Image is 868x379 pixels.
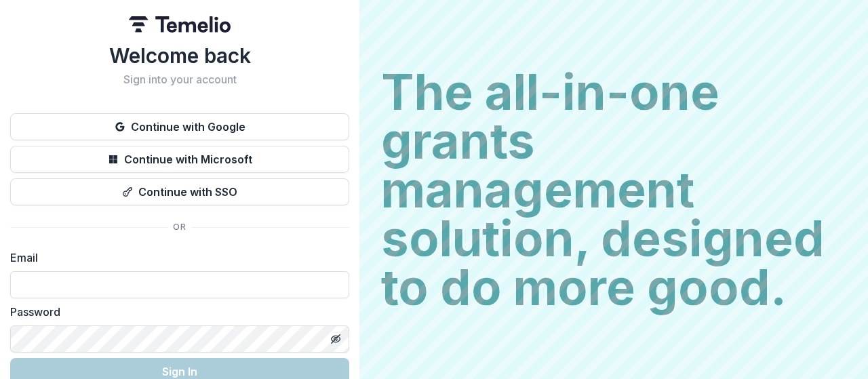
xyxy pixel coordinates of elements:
button: Continue with SSO [10,178,349,205]
img: Temelio [129,16,231,33]
label: Password [10,304,341,320]
label: Email [10,250,341,266]
button: Continue with Google [10,113,349,140]
h1: Welcome back [10,43,349,68]
button: Toggle password visibility [325,328,347,350]
h2: Sign into your account [10,73,349,86]
button: Continue with Microsoft [10,146,349,173]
